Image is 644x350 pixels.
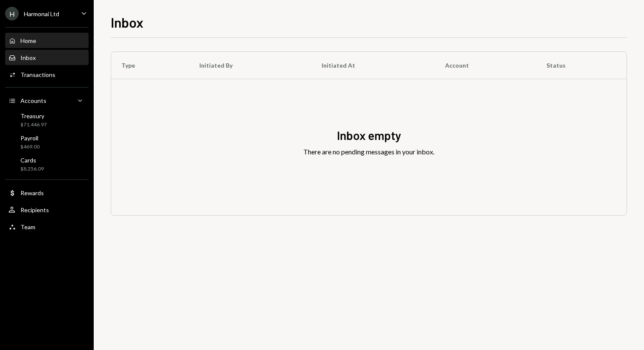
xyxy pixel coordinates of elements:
[20,54,36,61] div: Inbox
[20,165,44,173] div: $8,256.09
[111,14,144,31] h1: Inbox
[20,121,47,128] div: $71,446.97
[5,50,89,65] a: Inbox
[5,110,89,130] a: Treasury$71,446.97
[435,52,536,79] th: Account
[5,132,89,152] a: Payroll$469.00
[24,10,59,17] div: Harmonai Ltd
[5,185,89,200] a: Rewards
[20,134,40,142] div: Payroll
[111,52,189,79] th: Type
[5,154,89,174] a: Cards$8,256.09
[311,52,435,79] th: Initiated At
[20,37,36,44] div: Home
[20,157,44,164] div: Cards
[20,189,44,196] div: Rewards
[5,93,89,108] a: Accounts
[20,112,47,120] div: Treasury
[5,7,19,20] div: H
[303,147,434,157] div: There are no pending messages in your inbox.
[189,52,312,79] th: Initiated By
[536,52,627,79] th: Status
[5,33,89,48] a: Home
[20,71,55,78] div: Transactions
[5,219,89,234] a: Team
[20,143,40,151] div: $469.00
[5,202,89,217] a: Recipients
[20,206,49,213] div: Recipients
[337,127,401,144] div: Inbox empty
[20,223,35,230] div: Team
[20,97,46,104] div: Accounts
[5,67,89,82] a: Transactions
